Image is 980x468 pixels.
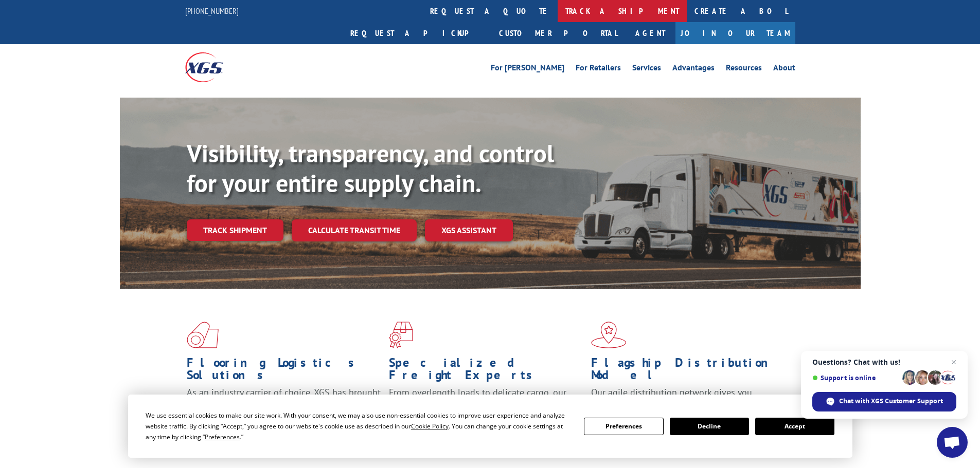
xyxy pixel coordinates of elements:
a: Agent [625,22,675,44]
a: Calculate transit time [292,219,417,241]
button: Preferences [584,418,663,435]
div: Chat with XGS Customer Support [812,392,956,411]
div: Open chat [937,427,968,458]
h1: Specialized Freight Experts [389,357,583,386]
b: Visibility, transparency, and control for your entire supply chain. [187,137,554,199]
div: Cookie Consent Prompt [128,395,852,458]
a: Request a pickup [343,22,491,44]
a: Customer Portal [491,22,625,44]
span: Our agile distribution network gives you nationwide inventory management on demand. [591,386,780,410]
a: [PHONE_NUMBER] [185,6,239,16]
p: From overlength loads to delicate cargo, our experienced staff knows the best way to move your fr... [389,386,583,432]
a: Join Our Team [675,22,795,44]
div: We use essential cookies to make our site work. With your consent, we may also use non-essential ... [146,410,572,442]
a: Track shipment [187,219,283,241]
a: For Retailers [576,64,621,75]
a: XGS ASSISTANT [425,219,513,241]
a: Resources [726,64,762,75]
h1: Flagship Distribution Model [591,357,786,386]
a: Advantages [672,64,715,75]
a: About [773,64,795,75]
span: Close chat [948,356,960,368]
h1: Flooring Logistics Solutions [187,357,381,386]
span: Support is online [812,374,899,382]
span: Questions? Chat with us! [812,358,956,366]
span: Chat with XGS Customer Support [839,397,943,406]
img: xgs-icon-focused-on-flooring-red [389,322,413,348]
span: As an industry carrier of choice, XGS has brought innovation and dedication to flooring logistics... [187,386,381,423]
span: Preferences [205,433,240,441]
img: xgs-icon-flagship-distribution-model-red [591,322,627,348]
a: Services [632,64,661,75]
button: Decline [670,418,749,435]
button: Accept [755,418,834,435]
span: Cookie Policy [411,422,449,430]
a: For [PERSON_NAME] [491,64,564,75]
img: xgs-icon-total-supply-chain-intelligence-red [187,322,219,348]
